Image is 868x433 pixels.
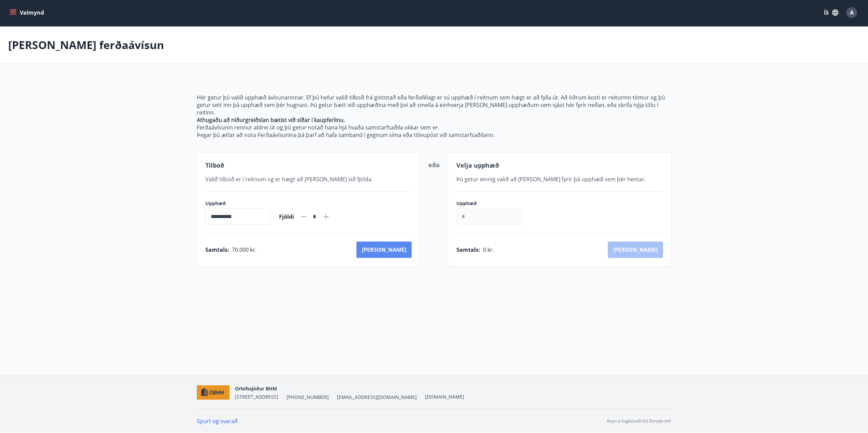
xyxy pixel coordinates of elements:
button: A [843,4,860,21]
p: Ferðaávísunin rennur aldrei út og þú getur notað hana hjá hvaða samstarfsaðila okkar sem er. [197,124,672,131]
strong: Athugaðu að niðurgreiðslan bætist við síðar í kaupferlinu. [197,116,345,124]
a: [DOMAIN_NAME] [425,393,464,400]
button: [PERSON_NAME] [356,242,412,258]
span: [EMAIL_ADDRESS][DOMAIN_NAME] [337,394,417,401]
button: ÍS [820,6,842,19]
span: Valið tilboð er í reitnum og er hægt að [PERSON_NAME] við fjölda. [205,175,373,183]
span: [STREET_ADDRESS] [235,393,278,400]
p: Keyrt á hugbúnaði frá Dorado ehf. [607,418,672,424]
p: [PERSON_NAME] ferðaávísun [8,37,164,52]
span: Tilboð [205,161,224,169]
span: A [850,9,854,16]
span: 0 kr. [483,246,494,253]
span: Orlofssjóður BHM [235,385,277,392]
a: Spurt og svarað [197,417,238,425]
p: Þegar þú ætlar að nota Ferðaávísunina þá þarf að hafa samband í gegnum síma eða tölvupóst við sam... [197,131,672,139]
span: eða [428,161,440,169]
label: Upphæð [205,200,271,207]
span: 70.000 kr. [232,246,256,253]
img: c7HIBRK87IHNqKbXD1qOiSZFdQtg2UzkX3TnRQ1O.png [197,385,230,400]
span: Velja upphæð [456,161,499,169]
button: menu [8,6,47,19]
span: Þú getur einnig valið að [PERSON_NAME] fyrir þá upphæð sem þér hentar. [456,175,646,183]
span: [PHONE_NUMBER] [286,394,329,401]
span: Samtals : [456,246,480,253]
label: Upphæð [456,200,529,207]
p: Hér getur þú valið upphæð ávísunarinnar. Ef þú hefur valið tilboð frá gististað eða ferðafélagi e... [197,94,672,116]
span: Fjöldi [279,213,294,220]
span: Samtals : [205,246,229,253]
